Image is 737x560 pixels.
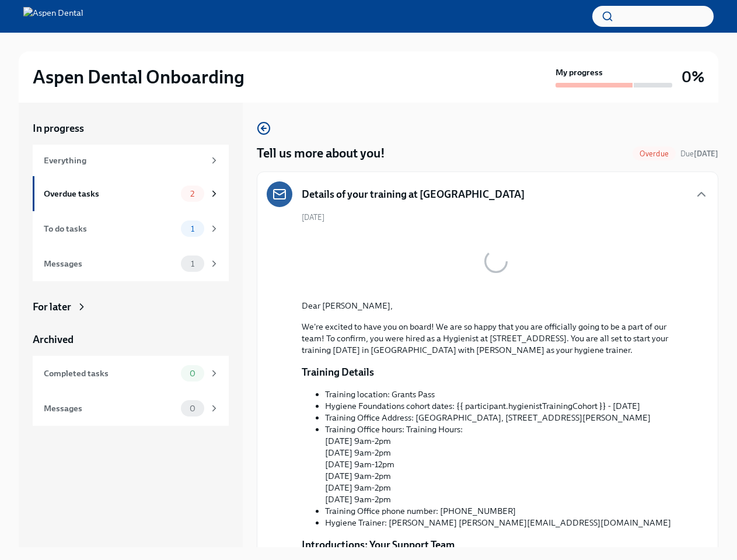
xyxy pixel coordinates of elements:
[33,121,229,135] a: In progress
[302,321,690,356] p: We're excited to have you on board! We are so happy that you are officially going to be a part of...
[325,412,671,423] li: Training Office Address: [GEOGRAPHIC_DATA], [STREET_ADDRESS][PERSON_NAME]
[633,149,676,158] span: Overdue
[33,332,229,346] a: Archived
[44,154,204,167] div: Everything
[23,7,83,26] img: Aspen Dental
[44,187,176,200] div: Overdue tasks
[184,225,201,233] span: 1
[33,356,229,391] a: Completed tasks0
[33,300,71,314] div: For later
[325,423,671,505] li: Training Office hours: Training Hours: [DATE] 9am-2pm [DATE] 9am-2pm [DATE] 9am-12pm [DATE] 9am-2...
[682,66,704,87] h3: 0%
[44,367,176,380] div: Completed tasks
[44,222,176,235] div: To do tasks
[44,402,176,415] div: Messages
[694,149,718,158] strong: [DATE]
[33,246,229,281] a: Messages1
[302,538,455,552] p: Introductions: Your Support Team
[302,365,374,379] p: Training Details
[183,190,201,198] span: 2
[33,300,229,314] a: For later
[33,65,244,89] h2: Aspen Dental Onboarding
[556,66,603,78] strong: My progress
[680,148,718,159] span: August 30th, 2025 07:00
[325,505,671,517] li: Training Office phone number: [PHONE_NUMBER]
[680,149,718,158] span: Due
[302,187,525,201] h5: Details of your training at [GEOGRAPHIC_DATA]
[33,211,229,246] a: To do tasks1
[325,388,671,400] li: Training location: Grants Pass
[184,260,201,268] span: 1
[44,257,176,270] div: Messages
[33,391,229,426] a: Messages0
[302,232,690,290] button: Zoom image
[302,300,690,311] p: Dear [PERSON_NAME],
[33,145,229,176] a: Everything
[325,400,671,412] li: Hygiene Foundations cohort dates: {{ participant.hygienistTrainingCohort }} - [DATE]
[33,176,229,211] a: Overdue tasks2
[302,212,324,223] span: [DATE]
[257,145,385,162] h4: Tell us more about you!
[183,369,202,378] span: 0
[325,517,671,528] li: Hygiene Trainer: [PERSON_NAME] [PERSON_NAME][EMAIL_ADDRESS][DOMAIN_NAME]
[183,404,202,413] span: 0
